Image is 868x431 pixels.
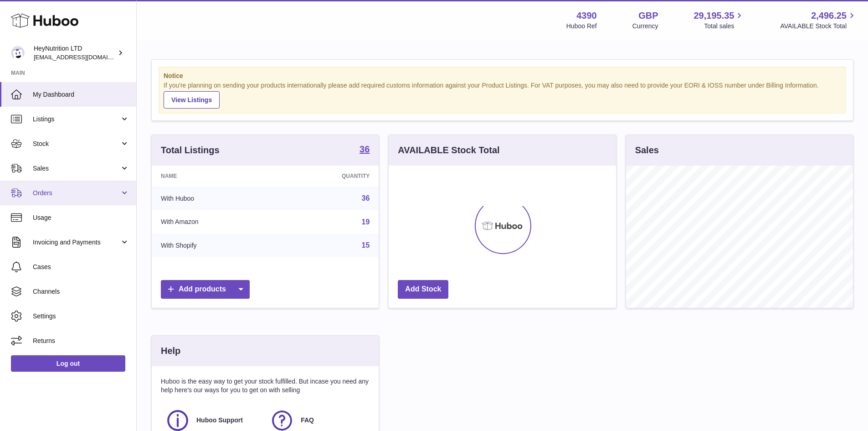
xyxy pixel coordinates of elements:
span: Listings [33,115,120,124]
h3: Total Listings [161,144,220,156]
strong: 36 [360,145,370,154]
span: Usage [33,213,129,222]
span: Huboo Support [196,416,243,425]
div: Currency [632,22,658,31]
span: My Dashboard [33,90,129,99]
span: FAQ [301,416,314,425]
span: 29,195.35 [693,10,734,22]
a: 36 [362,194,370,202]
span: Stock [33,140,120,148]
div: If you're planning on sending your products internationally please add required customs informati... [164,81,841,109]
a: 19 [362,218,370,226]
strong: 4390 [576,10,597,22]
a: 36 [360,145,370,156]
span: Channels [33,287,129,296]
a: View Listings [164,91,220,109]
td: With Amazon [152,210,276,234]
a: 15 [362,241,370,249]
div: Huboo Ref [566,22,597,31]
span: Sales [33,164,120,173]
span: Returns [33,337,129,345]
span: Invoicing and Payments [33,238,120,247]
span: [EMAIL_ADDRESS][DOMAIN_NAME] [34,53,134,61]
td: With Huboo [152,187,276,210]
span: 2,496.25 [811,10,847,22]
span: Orders [33,189,120,197]
td: With Shopify [152,234,276,257]
a: Log out [11,355,125,372]
th: Name [152,166,276,187]
span: AVAILABLE Stock Total [780,22,857,31]
strong: GBP [638,10,658,22]
strong: Notice [164,72,841,80]
span: Total sales [704,22,745,31]
a: Add products [161,280,250,299]
h3: AVAILABLE Stock Total [398,144,499,156]
a: 2,496.25 AVAILABLE Stock Total [780,10,857,31]
span: Settings [33,312,129,321]
div: HeyNutrition LTD [34,44,116,62]
p: Huboo is the easy way to get your stock fulfilled. But incase you need any help here's our ways f... [161,377,370,395]
th: Quantity [276,166,379,187]
a: 29,195.35 Total sales [693,10,745,31]
span: Cases [33,263,129,271]
h3: Sales [635,144,659,156]
a: Add Stock [398,280,448,299]
img: info@heynutrition.com [11,46,25,60]
h3: Help [161,345,180,357]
